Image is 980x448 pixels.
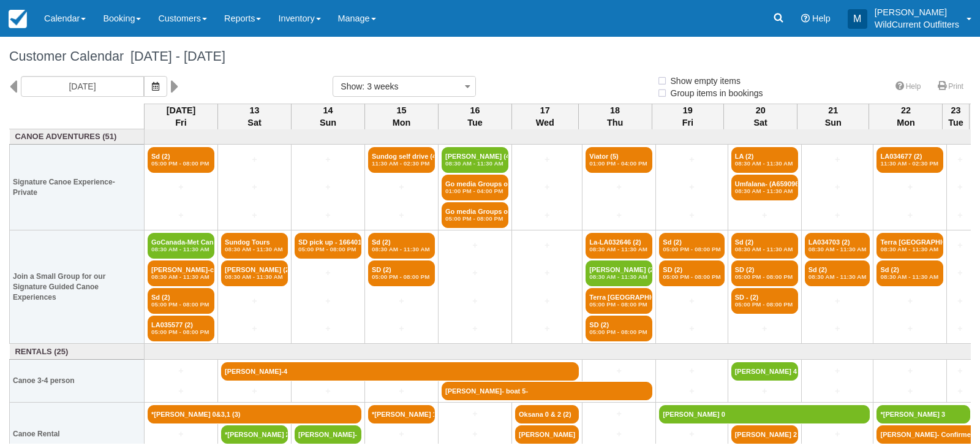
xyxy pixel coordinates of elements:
[295,295,361,308] a: +
[515,322,579,335] a: +
[586,288,652,314] a: Terra [GEOGRAPHIC_DATA]- Naïma (2)05:00 PM - 08:00 PM
[731,385,798,398] a: +
[368,428,435,441] a: +
[950,267,970,279] a: +
[148,405,361,423] a: *[PERSON_NAME] 0&3,1 (3)
[805,322,870,335] a: +
[295,181,361,194] a: +
[589,273,649,281] em: 08:30 AM - 11:30 AM
[731,362,798,381] a: [PERSON_NAME] 4
[876,385,943,398] a: +
[442,202,508,228] a: Go media Groups of 1 (4)05:00 PM - 08:00 PM
[442,382,652,400] a: [PERSON_NAME]- boat 5-
[876,181,943,194] a: +
[442,408,508,420] a: +
[586,260,652,286] a: [PERSON_NAME] (2)08:30 AM - 11:30 AM
[586,181,652,194] a: +
[735,188,794,195] em: 08:30 AM - 11:30 AM
[368,209,435,222] a: +
[372,246,431,253] em: 08:30 AM - 11:30 AM
[735,301,794,308] em: 05:00 PM - 08:00 PM
[876,147,943,173] a: LA034677 (2)11:30 AM - 02:30 PM
[368,295,435,308] a: +
[657,72,748,90] label: Show empty items
[589,160,649,167] em: 01:00 PM - 04:00 PM
[512,104,579,129] th: 17 Wed
[221,153,288,166] a: +
[586,408,652,420] a: +
[10,360,145,403] th: Canoe 3-4 person
[950,365,970,378] a: +
[659,385,724,398] a: +
[659,233,724,259] a: Sd (2)05:00 PM - 08:00 PM
[888,78,929,96] a: Help
[445,215,505,222] em: 05:00 PM - 08:00 PM
[151,160,211,167] em: 05:00 PM - 08:00 PM
[333,76,476,97] button: Show: 3 weeks
[950,181,970,194] a: +
[292,104,365,129] th: 14 Sun
[148,365,214,378] a: +
[930,78,971,96] a: Print
[221,385,288,398] a: +
[445,160,505,167] em: 08:30 AM - 11:30 AM
[148,428,214,441] a: +
[848,9,867,29] div: M
[295,153,361,166] a: +
[295,233,361,259] a: SD pick up - 166401 (2)05:00 PM - 08:00 PM
[515,239,579,252] a: +
[659,260,724,286] a: SD (2)05:00 PM - 08:00 PM
[295,209,361,222] a: +
[876,295,943,308] a: +
[586,233,652,259] a: La-LA032646 (2)08:30 AM - 11:30 AM
[731,147,798,173] a: LA (2)08:30 AM - 11:30 AM
[731,288,798,314] a: SD - (2)05:00 PM - 08:00 PM
[659,295,724,308] a: +
[372,160,431,167] em: 11:30 AM - 02:30 PM
[221,425,288,444] a: *[PERSON_NAME] 2
[151,328,211,336] em: 05:00 PM - 08:00 PM
[731,233,798,259] a: Sd (2)08:30 AM - 11:30 AM
[225,246,284,253] em: 08:30 AM - 11:30 AM
[9,49,971,64] h1: Customer Calendar
[515,181,579,194] a: +
[221,362,579,381] a: [PERSON_NAME]-4
[876,209,943,222] a: +
[515,295,579,308] a: +
[731,322,798,335] a: +
[735,160,794,167] em: 08:30 AM - 11:30 AM
[805,365,870,378] a: +
[221,181,288,194] a: +
[735,273,794,281] em: 05:00 PM - 08:00 PM
[13,346,141,358] a: Rentals (25)
[735,246,794,253] em: 08:30 AM - 11:30 AM
[515,153,579,166] a: +
[151,301,211,308] em: 05:00 PM - 08:00 PM
[663,246,720,253] em: 05:00 PM - 08:00 PM
[586,147,652,173] a: Viator (5)01:00 PM - 04:00 PM
[13,131,141,143] a: Canoe Adventures (51)
[221,209,288,222] a: +
[586,209,652,222] a: +
[805,233,870,259] a: LA034703 (2)08:30 AM - 11:30 AM
[365,104,439,129] th: 15 Mon
[659,181,724,194] a: +
[368,181,435,194] a: +
[943,104,969,129] th: 23 Tue
[124,48,225,64] span: [DATE] - [DATE]
[515,267,579,279] a: +
[950,239,970,252] a: +
[950,209,970,222] a: +
[368,385,435,398] a: +
[589,301,649,308] em: 05:00 PM - 08:00 PM
[657,88,773,97] span: Group items in bookings
[652,104,724,129] th: 19 Fri
[515,405,579,423] a: Oksana 0 & 2 (2)
[148,316,214,341] a: LA035577 (2)05:00 PM - 08:00 PM
[659,153,724,166] a: +
[731,425,798,444] a: [PERSON_NAME] 2
[151,246,211,253] em: 08:30 AM - 11:30 AM
[880,246,940,253] em: 08:30 AM - 11:30 AM
[151,273,211,281] em: 08:30 AM - 11:30 AM
[442,175,508,200] a: Go media Groups of 1 (6)01:00 PM - 04:00 PM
